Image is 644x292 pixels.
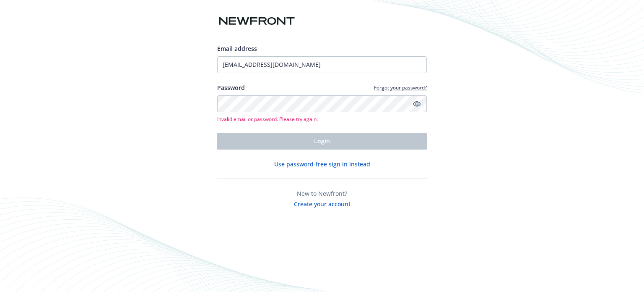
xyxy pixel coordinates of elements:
button: Create your account [294,198,351,208]
span: Login [314,137,330,145]
input: Enter your password [217,95,427,112]
a: Forgot your password? [374,84,427,91]
span: New to Newfront? [297,189,347,197]
span: Email address [217,45,257,53]
span: Invalid email or password. Please try again. [217,116,427,123]
a: Show password [412,99,422,109]
input: Enter your email [217,56,427,73]
button: Login [217,133,427,150]
button: Use password-free sign in instead [274,160,370,168]
img: Newfront logo [217,14,296,29]
label: Password [217,83,245,92]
